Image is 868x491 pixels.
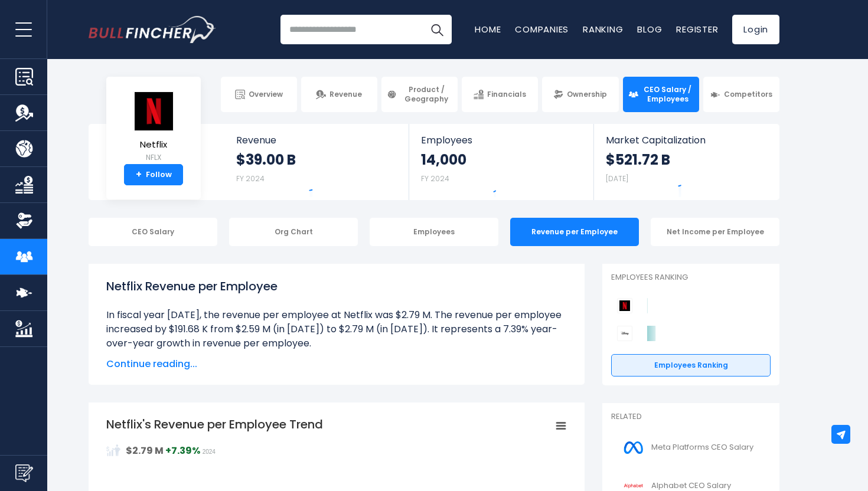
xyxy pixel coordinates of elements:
tspan: Netflix's Revenue per Employee Trend [106,416,323,433]
img: Ownership [15,212,33,230]
button: Search [422,15,452,44]
span: Product / Geography [400,85,452,103]
h1: Netflix Revenue per Employee [106,277,567,295]
small: [DATE] [606,174,628,184]
a: Employees 14,000 FY 2024 [409,124,593,200]
strong: $2.79 M [126,444,164,457]
a: Revenue [301,77,377,112]
li: In fiscal year [DATE], the revenue per employee at Netflix was $2.79 M. The revenue per employee ... [106,308,567,351]
a: +Follow [124,164,183,185]
a: Companies [515,23,569,35]
a: Product / Geography [381,77,458,112]
small: FY 2024 [236,174,265,184]
a: CEO Salary / Employees [623,77,699,112]
span: Ownership [567,90,607,99]
span: Revenue [329,90,362,99]
img: Walt Disney Company competitors logo [617,326,632,341]
span: Meta Platforms CEO Salary [651,443,753,453]
div: Employees [370,218,498,246]
strong: 14,000 [421,150,466,169]
a: Financials [462,77,538,112]
a: Revenue $39.00 B FY 2024 [224,124,409,200]
small: FY 2024 [421,174,449,184]
a: Ranking [583,23,623,35]
a: Blog [637,23,662,35]
div: CEO Salary [89,218,217,246]
span: Netflix [133,140,174,150]
span: Competitors [724,90,772,99]
a: Competitors [703,77,779,112]
span: CEO Salary / Employees [642,85,694,103]
a: Overview [221,77,297,112]
a: Market Capitalization $521.72 B [DATE] [594,124,778,200]
img: RevenuePerEmployee.svg [106,443,120,457]
div: Net Income per Employee [651,218,779,246]
a: Netflix NFLX [132,91,175,165]
span: Financials [487,90,526,99]
span: 2024 [203,449,216,455]
img: Bullfincher logo [89,16,216,43]
a: Home [475,23,501,35]
img: META logo [618,434,648,461]
p: Related [611,412,771,422]
span: Alphabet CEO Salary [651,481,731,491]
div: Org Chart [229,218,358,246]
a: Employees Ranking [611,354,771,377]
strong: $39.00 B [236,150,296,169]
strong: +7.39% [165,444,200,457]
a: Ownership [542,77,618,112]
strong: + [136,169,142,180]
a: Login [732,15,779,44]
img: Netflix competitors logo [617,298,632,313]
strong: $521.72 B [606,150,670,169]
span: Employees [421,135,581,146]
a: Go to homepage [89,16,216,43]
small: NFLX [133,152,174,163]
span: Overview [249,90,283,99]
span: Market Capitalization [606,135,766,146]
span: Revenue [236,135,397,146]
div: Revenue per Employee [510,218,639,246]
a: Register [676,23,718,35]
p: Employees Ranking [611,273,771,283]
a: Meta Platforms CEO Salary [611,431,771,464]
span: Continue reading... [106,357,567,371]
